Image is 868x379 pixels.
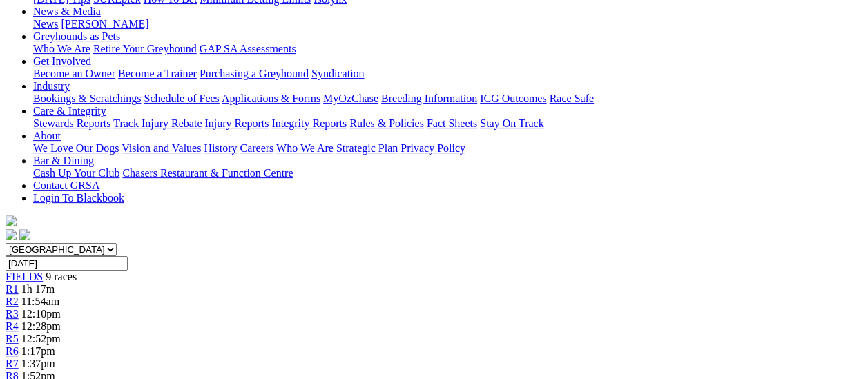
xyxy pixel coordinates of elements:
[33,130,61,142] a: About
[33,80,70,92] a: Industry
[33,68,115,79] a: Become an Owner
[349,117,424,129] a: Rules & Policies
[33,93,862,105] div: Industry
[33,105,106,117] a: Care & Integrity
[21,295,59,307] span: 11:54am
[480,117,543,129] a: Stay On Track
[33,43,90,55] a: Who We Are
[33,18,58,30] a: News
[122,142,201,154] a: Vision and Values
[33,117,110,129] a: Stewards Reports
[6,308,19,320] a: R3
[93,43,197,55] a: Retire Your Greyhound
[6,271,43,282] a: FIELDS
[6,229,17,240] img: facebook.svg
[21,358,55,369] span: 1:37pm
[276,142,334,154] a: Who We Are
[6,320,19,332] a: R4
[336,142,398,154] a: Strategic Plan
[549,93,593,104] a: Race Safe
[33,192,124,204] a: Login To Blackbook
[33,167,862,179] div: Bar & Dining
[46,271,77,282] span: 9 races
[21,345,55,357] span: 1:17pm
[381,93,477,104] a: Breeding Information
[6,295,19,307] a: R2
[204,117,269,129] a: Injury Reports
[33,43,862,55] div: Greyhounds as Pets
[240,142,273,154] a: Careers
[401,142,465,154] a: Privacy Policy
[200,68,309,79] a: Purchasing a Greyhound
[33,142,119,154] a: We Love Our Dogs
[323,93,378,104] a: MyOzChase
[33,167,119,179] a: Cash Up Your Club
[118,68,197,79] a: Become a Trainer
[271,117,347,129] a: Integrity Reports
[204,142,237,154] a: History
[33,30,120,42] a: Greyhounds as Pets
[61,18,148,30] a: [PERSON_NAME]
[6,333,19,344] a: R5
[33,18,862,30] div: News & Media
[427,117,477,129] a: Fact Sheets
[6,358,19,369] a: R7
[33,117,862,130] div: Care & Integrity
[144,93,219,104] a: Schedule of Fees
[21,308,61,320] span: 12:10pm
[33,68,862,80] div: Get Involved
[480,93,546,104] a: ICG Outcomes
[113,117,202,129] a: Track Injury Rebate
[21,320,61,332] span: 12:28pm
[6,283,19,295] a: R1
[33,6,101,17] a: News & Media
[19,229,30,240] img: twitter.svg
[122,167,293,179] a: Chasers Restaurant & Function Centre
[21,283,55,295] span: 1h 17m
[33,179,99,191] a: Contact GRSA
[33,155,94,166] a: Bar & Dining
[200,43,296,55] a: GAP SA Assessments
[6,215,17,226] img: logo-grsa-white.png
[33,55,91,67] a: Get Involved
[33,142,862,155] div: About
[6,345,19,357] a: R6
[222,93,320,104] a: Applications & Forms
[33,93,141,104] a: Bookings & Scratchings
[311,68,364,79] a: Syndication
[21,333,61,344] span: 12:52pm
[6,256,128,271] input: Select date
